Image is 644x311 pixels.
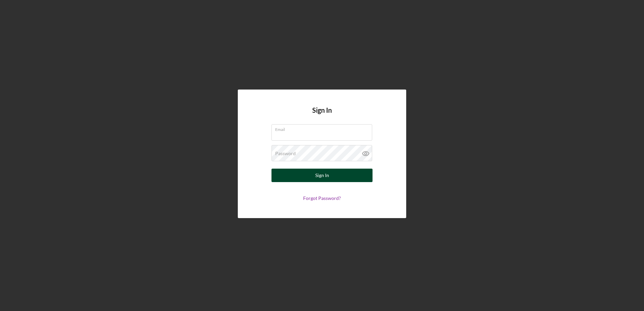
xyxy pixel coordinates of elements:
a: Forgot Password? [303,195,341,201]
h4: Sign In [312,106,332,124]
label: Password [275,151,296,156]
button: Sign In [271,169,373,182]
div: Sign In [315,169,329,182]
label: Email [275,125,372,132]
